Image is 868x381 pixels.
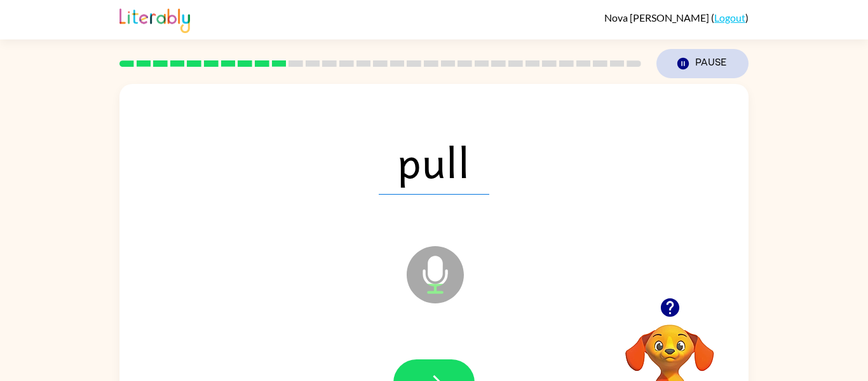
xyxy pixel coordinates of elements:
button: Pause [656,49,749,78]
div: ( ) [604,11,749,24]
span: Nova [PERSON_NAME] [604,11,711,24]
a: Logout [714,11,745,24]
span: pull [379,128,489,195]
img: Literably [119,5,190,33]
